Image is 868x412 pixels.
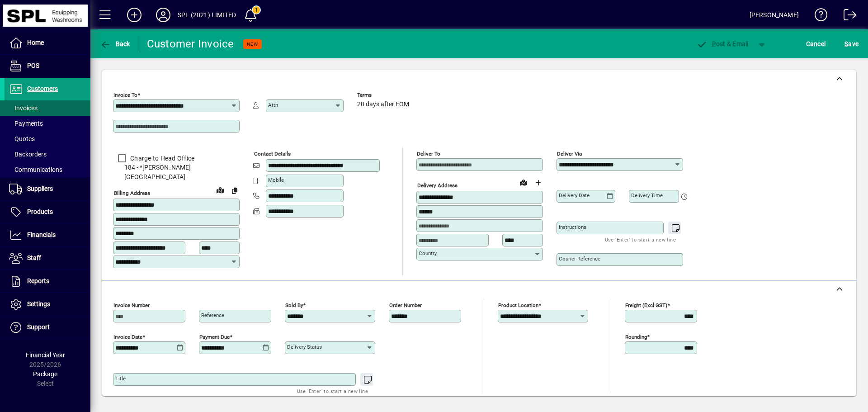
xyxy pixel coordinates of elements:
[696,40,749,47] span: ost & Email
[557,151,582,157] mat-label: Deliver via
[844,40,848,47] span: S
[90,36,140,52] app-page-header-button: Back
[27,39,44,46] span: Home
[201,312,224,318] mat-label: Reference
[27,277,49,284] span: Reports
[5,147,90,162] a: Backorders
[5,224,90,246] a: Financials
[9,151,47,158] span: Backorders
[804,36,828,52] button: Cancel
[559,192,590,199] mat-label: Delivery date
[27,208,53,215] span: Products
[27,323,50,331] span: Support
[113,163,240,182] span: 184 - *[PERSON_NAME] [GEOGRAPHIC_DATA]
[113,302,150,308] mat-label: Invoice number
[285,302,303,308] mat-label: Sold by
[100,40,130,47] span: Back
[389,302,422,308] mat-label: Order number
[27,231,56,238] span: Financials
[712,40,716,47] span: P
[9,166,62,173] span: Communications
[516,175,531,189] a: View on map
[27,62,39,69] span: POS
[5,247,90,270] a: Staff
[227,183,242,198] button: Copy to Delivery address
[247,41,258,47] span: NEW
[268,177,284,183] mat-label: Mobile
[5,162,90,177] a: Communications
[115,375,126,382] mat-label: Title
[149,7,178,23] button: Profile
[750,8,799,22] div: [PERSON_NAME]
[199,333,230,340] mat-label: Payment due
[806,37,826,51] span: Cancel
[5,178,90,200] a: Suppliers
[5,100,90,116] a: Invoices
[531,175,545,190] button: Choose address
[625,302,667,308] mat-label: Freight (excl GST)
[631,192,663,199] mat-label: Delivery time
[5,131,90,147] a: Quotes
[27,85,58,92] span: Customers
[33,370,57,378] span: Package
[419,250,437,256] mat-label: Country
[5,55,90,77] a: POS
[5,201,90,223] a: Products
[559,224,586,230] mat-label: Instructions
[297,386,368,396] mat-hint: Use 'Enter' to start a new line
[178,8,236,22] div: SPL (2021) LIMITED
[357,101,409,108] span: 20 days after EOM
[357,92,411,98] span: Terms
[27,300,50,308] span: Settings
[9,135,35,142] span: Quotes
[27,185,53,192] span: Suppliers
[605,234,676,245] mat-hint: Use 'Enter' to start a new line
[9,120,43,127] span: Payments
[625,333,647,340] mat-label: Rounding
[837,2,857,31] a: Logout
[417,151,440,157] mat-label: Deliver To
[98,36,132,52] button: Back
[120,7,149,23] button: Add
[844,37,859,51] span: ave
[268,102,278,108] mat-label: Attn
[113,92,137,98] mat-label: Invoice To
[5,116,90,131] a: Payments
[559,256,600,262] mat-label: Courier Reference
[287,344,322,350] mat-label: Delivery status
[27,254,41,261] span: Staff
[147,37,234,51] div: Customer Invoice
[842,36,861,52] button: Save
[9,104,38,112] span: Invoices
[5,293,90,316] a: Settings
[5,270,90,293] a: Reports
[5,32,90,54] a: Home
[128,154,194,163] label: Charge to Head Office
[808,2,828,31] a: Knowledge Base
[26,351,65,359] span: Financial Year
[5,316,90,339] a: Support
[692,36,753,52] button: Post & Email
[113,333,142,340] mat-label: Invoice date
[498,302,538,308] mat-label: Product location
[213,183,227,197] a: View on map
